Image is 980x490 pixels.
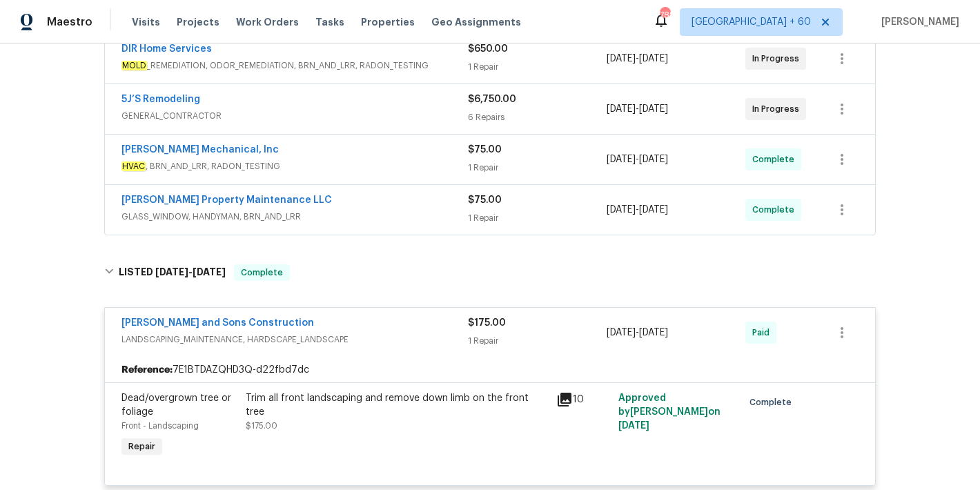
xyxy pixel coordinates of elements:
[752,102,805,116] span: In Progress
[47,15,92,29] span: Maestro
[236,15,299,29] span: Work Orders
[121,161,146,171] em: HVAC
[468,60,607,74] div: 1 Repair
[193,267,226,277] span: [DATE]
[639,54,668,63] span: [DATE]
[468,211,607,225] div: 1 Repair
[123,440,161,453] span: Repair
[639,155,668,164] span: [DATE]
[468,334,607,348] div: 1 Repair
[607,54,636,63] span: [DATE]
[692,15,811,29] span: [GEOGRAPHIC_DATA] + 60
[121,318,314,328] a: [PERSON_NAME] and Sons Construction
[121,422,199,430] span: Front - Landscaping
[105,357,875,382] div: 7E1BTDAZQHD3Q-d22fbd7dc
[607,102,668,116] span: -
[639,205,668,215] span: [DATE]
[468,110,607,124] div: 6 Repairs
[121,393,231,417] span: Dead/overgrown tree or foliage
[607,326,668,340] span: -
[752,203,800,217] span: Complete
[121,61,147,70] em: MOLD
[556,391,610,408] div: 10
[607,52,668,66] span: -
[121,333,468,346] span: LANDSCAPING_MAINTENANCE, HARDSCAPE_LANDSCAPE
[431,15,521,29] span: Geo Assignments
[132,15,160,29] span: Visits
[121,95,200,104] a: 5J’S Remodeling
[121,145,279,155] a: [PERSON_NAME] Mechanical, Inc
[315,17,344,27] span: Tasks
[752,52,805,66] span: In Progress
[361,15,415,29] span: Properties
[119,264,226,281] h6: LISTED
[468,44,508,54] span: $650.00
[246,422,277,430] span: $175.00
[155,267,226,277] span: -
[752,326,775,340] span: Paid
[468,318,506,328] span: $175.00
[660,8,669,22] div: 782
[177,15,219,29] span: Projects
[607,203,668,217] span: -
[639,328,668,337] span: [DATE]
[121,109,468,123] span: GENERAL_CONTRACTOR
[607,155,636,164] span: [DATE]
[121,44,212,54] a: DIR Home Services
[468,95,516,104] span: $6,750.00
[749,395,797,409] span: Complete
[121,159,468,173] span: , BRN_AND_LRR, RADON_TESTING
[607,328,636,337] span: [DATE]
[246,391,548,419] div: Trim all front landscaping and remove down limb on the front tree
[607,205,636,215] span: [DATE]
[607,153,668,166] span: -
[639,104,668,114] span: [DATE]
[618,421,649,431] span: [DATE]
[235,266,288,280] span: Complete
[618,393,721,431] span: Approved by [PERSON_NAME] on
[100,251,880,295] div: LISTED [DATE]-[DATE]Complete
[121,59,468,72] span: _REMEDIATION, ODOR_REMEDIATION, BRN_AND_LRR, RADON_TESTING
[121,195,332,205] a: [PERSON_NAME] Property Maintenance LLC
[468,195,502,205] span: $75.00
[876,15,959,29] span: [PERSON_NAME]
[468,145,502,155] span: $75.00
[468,161,607,175] div: 1 Repair
[121,210,468,224] span: GLASS_WINDOW, HANDYMAN, BRN_AND_LRR
[121,363,173,377] b: Reference:
[155,267,188,277] span: [DATE]
[607,104,636,114] span: [DATE]
[752,153,800,166] span: Complete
